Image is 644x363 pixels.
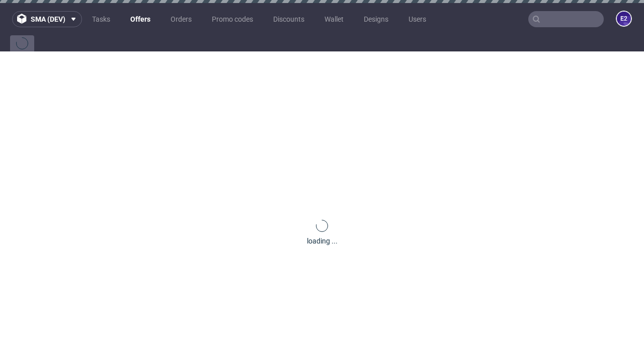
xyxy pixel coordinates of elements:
a: Orders [165,11,198,27]
a: Promo codes [206,11,259,27]
a: Discounts [267,11,310,27]
div: loading ... [307,236,338,246]
button: sma (dev) [12,11,82,27]
a: Tasks [86,11,116,27]
a: Users [403,11,432,27]
a: Offers [124,11,156,27]
a: Wallet [318,11,350,27]
span: sma (dev) [31,16,65,23]
figcaption: e2 [617,12,631,26]
a: Designs [358,11,394,27]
